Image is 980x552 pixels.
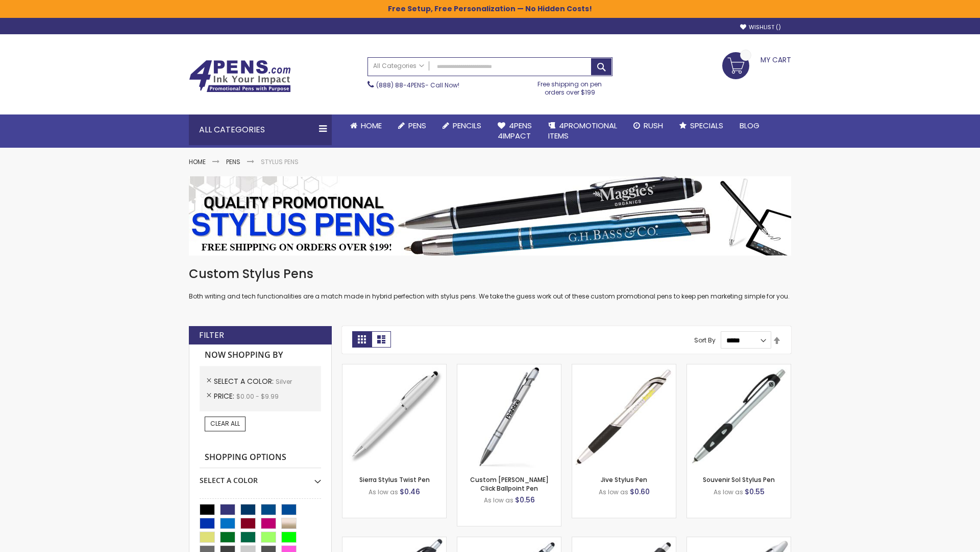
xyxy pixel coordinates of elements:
[498,120,532,141] span: 4Pens 4impact
[361,120,382,131] span: Home
[694,336,716,344] label: Sort By
[687,364,791,373] a: Souvenir Sol Stylus Pen-Silver
[373,62,424,70] span: All Categories
[527,76,613,97] div: Free shipping on pen orders over $199
[189,60,291,93] img: 4Pens Custom Pens and Promotional Products
[687,364,791,468] img: Souvenir Sol Stylus Pen-Silver
[189,114,332,145] div: All Categories
[199,330,224,341] strong: Filter
[671,114,731,137] a: Specials
[690,120,723,131] span: Specials
[368,58,429,75] a: All Categories
[457,364,561,468] img: Custom Alex II Click Ballpoint Pen-Silver
[489,114,540,148] a: 4Pens4impact
[342,114,390,137] a: Home
[200,468,321,486] div: Select A Color
[714,488,743,496] span: As low as
[205,417,246,431] a: Clear All
[261,157,299,166] strong: Stylus Pens
[515,495,535,505] span: $0.56
[540,114,625,148] a: 4PROMOTIONALITEMS
[644,120,663,131] span: Rush
[189,157,206,166] a: Home
[200,447,321,469] strong: Shopping Options
[342,364,446,373] a: Stypen-35-Silver
[687,537,791,545] a: Twist Highlighter-Pen Stylus Combo-Silver
[276,377,292,386] span: Silver
[359,475,430,484] a: Sierra Stylus Twist Pen
[601,475,647,484] a: Jive Stylus Pen
[453,120,481,131] span: Pencils
[342,364,446,468] img: Stypen-35-Silver
[189,176,791,256] img: Stylus Pens
[548,120,617,141] span: 4PROMOTIONAL ITEMS
[210,419,240,428] span: Clear All
[572,364,676,373] a: Jive Stylus Pen-Silver
[630,487,650,497] span: $0.60
[745,487,765,497] span: $0.55
[400,487,420,497] span: $0.46
[342,537,446,545] a: React Stylus Grip Pen-Silver
[189,266,791,301] div: Both writing and tech functionalities are a match made in hybrid perfection with stylus pens. We ...
[457,364,561,373] a: Custom Alex II Click Ballpoint Pen-Silver
[572,537,676,545] a: Souvenir® Emblem Stylus Pen-Silver
[236,392,279,401] span: $0.00 - $9.99
[572,364,676,468] img: Jive Stylus Pen-Silver
[200,344,321,366] strong: Now Shopping by
[470,475,549,492] a: Custom [PERSON_NAME] Click Ballpoint Pen
[369,488,398,496] span: As low as
[434,114,489,137] a: Pencils
[740,120,759,131] span: Blog
[376,81,425,89] a: (888) 88-4PENS
[731,114,768,137] a: Blog
[189,266,791,282] h1: Custom Stylus Pens
[484,496,513,504] span: As low as
[214,391,236,401] span: Price
[740,24,781,31] a: Wishlist
[376,81,459,89] span: - Call Now!
[226,157,240,166] a: Pens
[457,537,561,545] a: Epiphany Stylus Pens-Silver
[625,114,671,137] a: Rush
[408,120,426,131] span: Pens
[599,488,628,496] span: As low as
[390,114,434,137] a: Pens
[214,376,276,386] span: Select A Color
[703,475,775,484] a: Souvenir Sol Stylus Pen
[352,331,372,348] strong: Grid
